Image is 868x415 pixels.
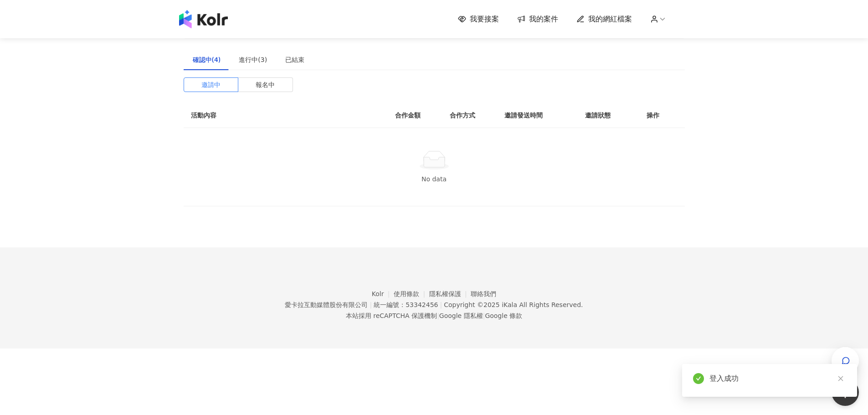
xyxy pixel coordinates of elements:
th: 邀請發送時間 [497,103,578,128]
span: 我要接案 [470,14,499,24]
a: 我要接案 [458,14,499,24]
a: 我的網紅檔案 [576,14,632,24]
span: 我的網紅檔案 [588,14,632,24]
div: 統一編號：53342456 [374,301,438,308]
a: 聯絡我們 [471,290,496,297]
a: 我的案件 [517,14,558,24]
span: 邀請中 [201,78,221,92]
span: 我的案件 [529,14,558,24]
span: 報名中 [256,78,275,92]
div: 確認中(4) [193,55,221,65]
div: 已結束 [285,55,304,65]
a: 使用條款 [394,290,429,297]
th: 邀請狀態 [578,103,639,128]
th: 合作金額 [388,103,442,128]
a: iKala [502,301,517,308]
div: 進行中(3) [239,55,267,65]
span: 本站採用 reCAPTCHA 保護機制 [346,310,522,321]
span: close [837,375,844,382]
div: 登入成功 [709,373,846,384]
div: Copyright © 2025 All Rights Reserved. [444,301,583,308]
div: 愛卡拉互動媒體股份有限公司 [285,301,368,308]
span: check-circle [693,373,704,384]
span: | [483,312,485,319]
th: 合作方式 [442,103,497,128]
a: Google 條款 [485,312,522,319]
th: 活動內容 [184,103,366,128]
a: 隱私權保護 [429,290,471,297]
a: Google 隱私權 [439,312,483,319]
img: logo [179,10,228,28]
div: No data [195,174,674,184]
th: 操作 [639,103,685,128]
span: | [440,301,442,308]
span: | [370,301,372,308]
span: | [437,312,439,319]
a: Kolr [372,290,394,297]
